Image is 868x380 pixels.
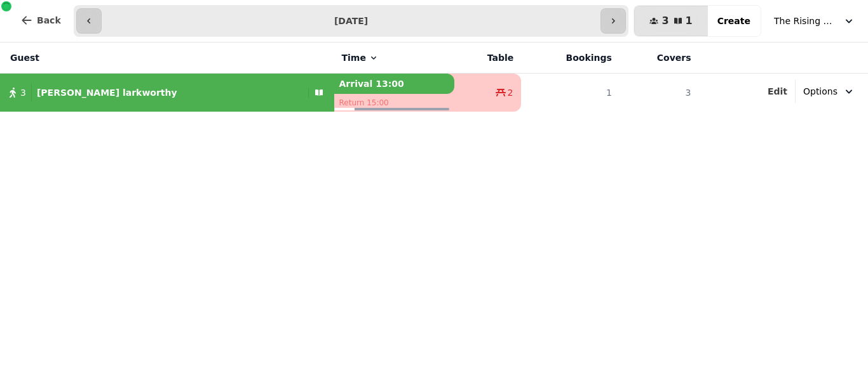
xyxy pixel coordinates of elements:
[507,86,513,99] span: 2
[661,16,668,26] span: 3
[20,86,26,99] span: 3
[620,43,699,74] th: Covers
[454,43,521,74] th: Table
[768,85,787,98] button: Edit
[334,74,455,94] p: Arrival 13:00
[686,16,693,26] span: 1
[342,51,366,64] span: Time
[774,15,837,27] span: The Rising Sun
[37,16,61,25] span: Back
[342,51,379,64] button: Time
[10,5,71,36] button: Back
[803,85,837,98] span: Options
[521,43,620,74] th: Bookings
[634,6,707,36] button: 31
[707,6,761,36] button: Create
[768,87,787,96] span: Edit
[796,80,863,103] button: Options
[620,74,699,112] td: 3
[521,74,620,112] td: 1
[37,86,177,99] p: [PERSON_NAME] larkworthy
[334,94,455,112] p: Return 15:00
[717,16,750,25] span: Create
[766,10,863,32] button: The Rising Sun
